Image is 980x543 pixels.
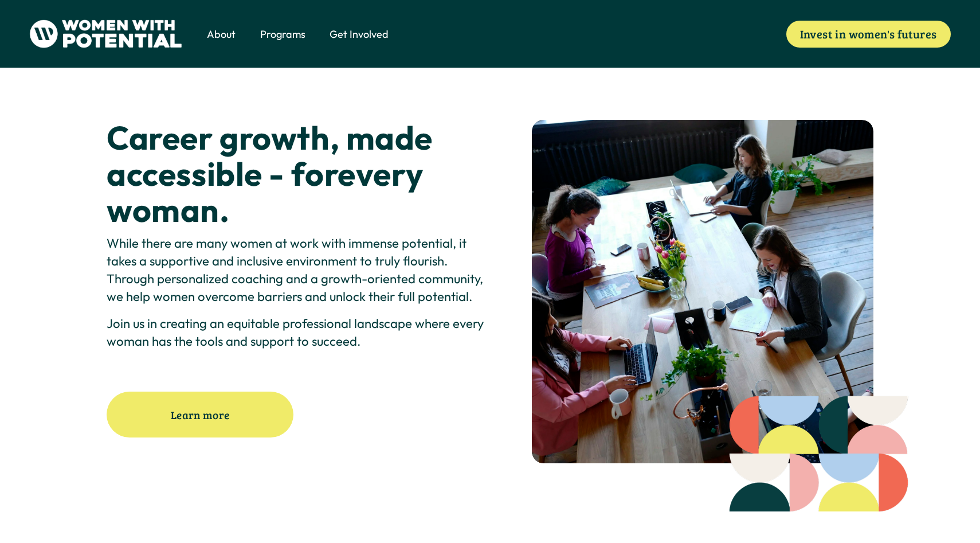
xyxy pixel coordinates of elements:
[107,117,330,158] strong: Career growth
[207,27,236,41] span: About
[786,21,951,48] a: Invest in women's futures
[107,153,430,231] strong: every woman.
[107,315,487,350] p: Join us in creating an equitable professional landscape where every woman has the tools and suppo...
[207,26,236,42] a: folder dropdown
[330,26,389,42] a: folder dropdown
[107,117,439,194] strong: , made accessible - for
[330,27,389,41] span: Get Involved
[107,235,487,306] p: While there are many women at work with immense potential, it takes a supportive and inclusive en...
[107,392,293,437] a: Learn more
[260,27,305,41] span: Programs
[260,26,305,42] a: folder dropdown
[29,19,182,48] img: Women With Potential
